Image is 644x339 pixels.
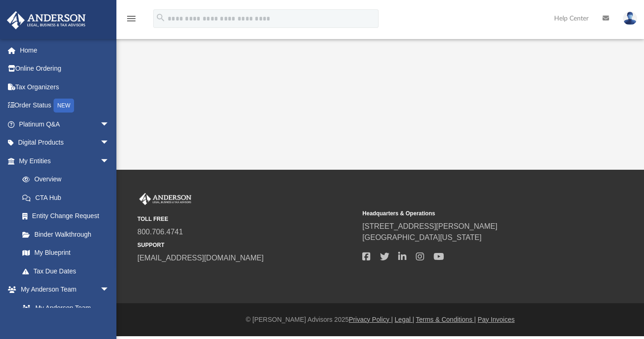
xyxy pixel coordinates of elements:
[478,316,515,323] a: Pay Invoices
[137,254,264,262] a: [EMAIL_ADDRESS][DOMAIN_NAME]
[7,133,123,152] a: Digital Productsarrow_drop_down
[13,188,123,207] a: CTA Hub
[13,262,123,280] a: Tax Due Dates
[100,115,119,134] span: arrow_drop_down
[362,209,581,218] small: Headquarters & Operations
[7,60,123,78] a: Online Ordering
[126,18,137,24] a: menu
[362,222,497,230] a: [STREET_ADDRESS][PERSON_NAME]
[100,152,119,171] span: arrow_drop_down
[7,41,123,60] a: Home
[7,78,123,96] a: Tax Organizers
[349,316,393,323] a: Privacy Policy |
[362,233,481,241] a: [GEOGRAPHIC_DATA][US_STATE]
[54,99,74,113] div: NEW
[13,207,123,226] a: Entity Change Request
[7,280,119,299] a: My Anderson Teamarrow_drop_down
[7,96,123,115] a: Order StatusNEW
[137,193,193,205] img: Anderson Advisors Platinum Portal
[7,115,123,133] a: Platinum Q&Aarrow_drop_down
[116,315,644,325] div: © [PERSON_NAME] Advisors 2025
[13,299,114,317] a: My Anderson Team
[100,133,119,153] span: arrow_drop_down
[126,13,137,24] i: menu
[395,316,414,323] a: Legal |
[137,215,356,223] small: TOLL FREE
[13,225,123,244] a: Binder Walkthrough
[13,244,119,262] a: My Blueprint
[100,280,119,299] span: arrow_drop_down
[4,11,88,29] img: Anderson Advisors Platinum Portal
[7,152,123,170] a: My Entitiesarrow_drop_down
[137,241,356,249] small: SUPPORT
[137,228,183,236] a: 800.706.4741
[416,316,476,323] a: Terms & Conditions |
[13,170,123,189] a: Overview
[156,13,166,23] i: search
[623,12,637,25] img: User Pic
